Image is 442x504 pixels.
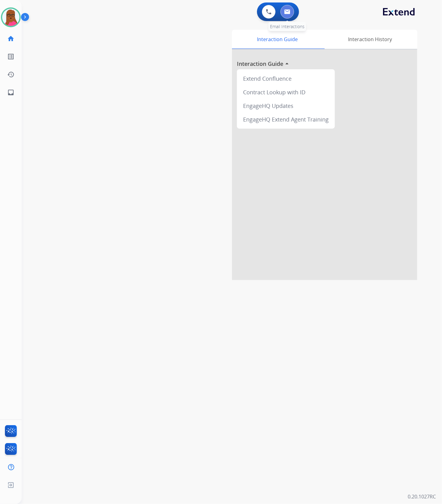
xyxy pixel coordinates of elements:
[239,85,332,99] div: Contract Lookup with ID
[270,23,305,29] span: Email Interactions
[7,53,15,60] mat-icon: list_alt
[7,89,15,96] mat-icon: inbox
[239,99,332,113] div: EngageHQ Updates
[239,113,332,126] div: EngageHQ Extend Agent Training
[408,493,436,500] p: 0.20.1027RC
[323,30,417,49] div: Interaction History
[239,72,332,85] div: Extend Confluence
[7,71,15,78] mat-icon: history
[232,30,323,49] div: Interaction Guide
[2,9,19,26] img: avatar
[7,35,15,42] mat-icon: home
